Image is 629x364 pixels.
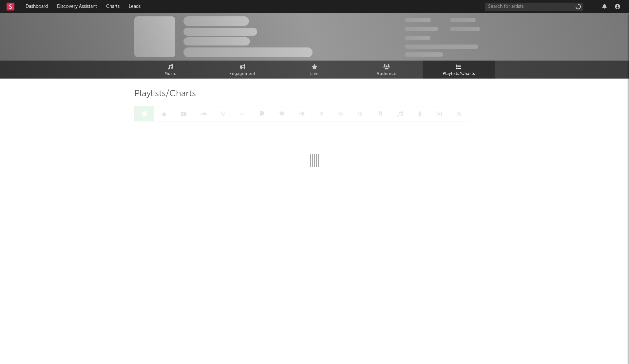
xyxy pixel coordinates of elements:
[134,90,196,98] span: Playlists/Charts
[164,70,177,78] span: Music
[377,70,397,78] span: Audience
[405,18,431,22] span: 300,000
[206,61,278,79] a: Engagement
[134,61,206,79] a: Music
[405,45,478,49] span: 50,000,000 Monthly Listeners
[310,70,319,78] span: Live
[423,61,495,79] a: Playlists/Charts
[405,36,430,40] span: 100,000
[229,70,256,78] span: Engagement
[450,27,480,31] span: 1,000,000
[351,61,423,79] a: Audience
[278,61,351,79] a: Live
[443,70,475,78] span: Playlists/Charts
[450,18,476,22] span: 100,000
[405,52,443,57] span: Jump Score: 85.0
[485,3,583,11] input: Search for artists
[405,27,438,31] span: 50,000,000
